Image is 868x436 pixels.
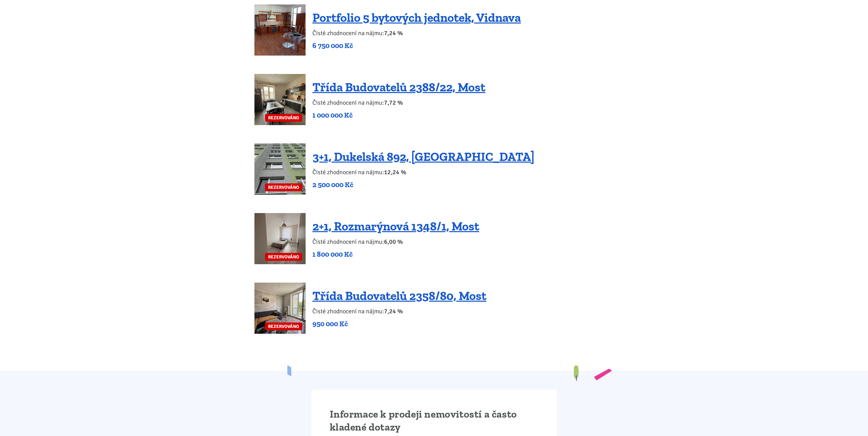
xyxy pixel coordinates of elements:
[254,213,306,264] a: REZERVOVÁNO
[265,183,302,191] span: REZERVOVÁNO
[312,288,486,303] a: Třída Budovatelů 2358/80, Most
[312,28,521,38] p: Čisté zhodnocení na nájmu:
[312,80,485,94] a: Třída Budovatelů 2388/22, Most
[312,319,486,329] p: 950 000 Kč
[330,408,539,434] h2: Informace k prodeji nemovitostí a často kladené dotazy
[312,110,485,120] p: 1 000 000 Kč
[384,99,403,106] b: 7,72 %
[312,98,485,107] p: Čisté zhodnocení na nájmu:
[384,238,403,245] b: 6,00 %
[384,168,406,176] b: 12,24 %
[254,283,306,334] a: REZERVOVÁNO
[265,114,302,122] span: REZERVOVÁNO
[384,307,403,315] b: 7,24 %
[312,250,479,259] p: 1 800 000 Kč
[312,180,534,190] p: 2 500 000 Kč
[312,167,534,177] p: Čisté zhodnocení na nájmu:
[312,41,521,50] p: 6 750 000 Kč
[384,29,403,37] b: 7,24 %
[312,149,534,164] a: 3+1, Dukelská 892, [GEOGRAPHIC_DATA]
[312,10,521,25] a: Portfolio 5 bytových jednotek, Vidnava
[254,74,306,125] a: REZERVOVÁNO
[312,306,486,316] p: Čisté zhodnocení na nájmu:
[312,237,479,246] p: Čisté zhodnocení na nájmu:
[254,144,306,195] a: REZERVOVÁNO
[265,322,302,330] span: REZERVOVÁNO
[312,219,479,234] a: 2+1, Rozmarýnová 1348/1, Most
[265,253,302,261] span: REZERVOVÁNO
